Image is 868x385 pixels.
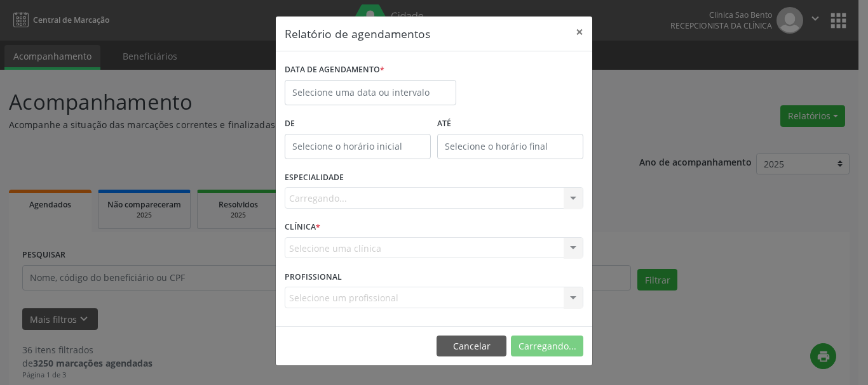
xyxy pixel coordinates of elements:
label: ATÉ [437,114,583,134]
input: Selecione uma data ou intervalo [285,80,456,105]
button: Carregando... [511,336,583,357]
button: Close [567,16,592,48]
label: DATA DE AGENDAMENTO [285,60,384,80]
label: CLÍNICA [285,218,320,237]
button: Cancelar [437,336,506,357]
label: ESPECIALIDADE [285,168,344,188]
input: Selecione o horário final [437,134,583,159]
label: De [285,114,431,134]
input: Selecione o horário inicial [285,134,431,159]
label: PROFISSIONAL [285,267,342,287]
h5: Relatório de agendamentos [285,25,430,42]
